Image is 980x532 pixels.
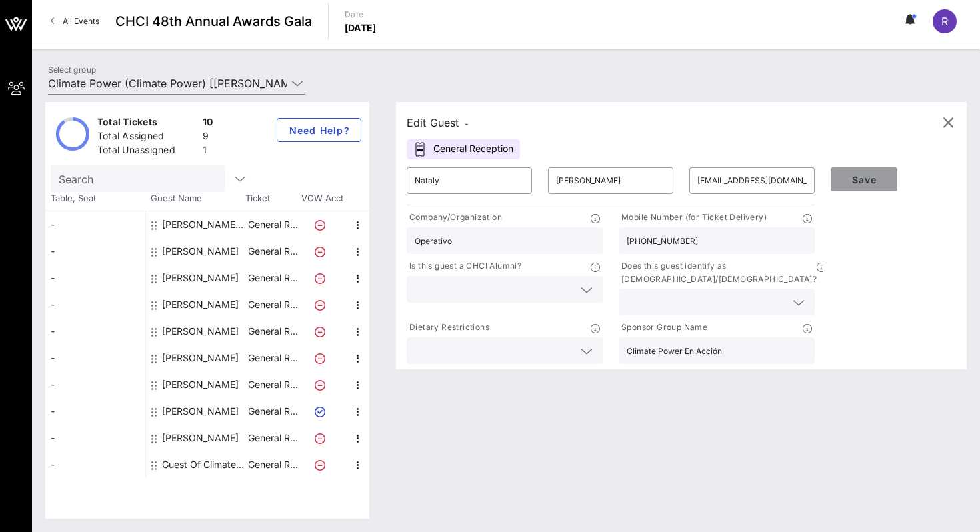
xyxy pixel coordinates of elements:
[45,318,145,345] div: -
[45,398,145,425] div: -
[162,238,239,265] div: Jorge Gonzalez
[203,129,213,146] div: 9
[45,451,145,478] div: -
[246,425,299,451] p: General R…
[203,143,213,160] div: 1
[45,425,145,451] div: -
[407,113,469,132] div: Edit Guest
[697,170,807,191] input: Email*
[43,11,107,32] a: All Events
[45,238,145,265] div: -
[162,425,239,451] div: Sabrina Rodriguez
[203,115,213,132] div: 10
[933,9,957,33] div: R
[415,170,524,191] input: First Name*
[162,398,239,425] div: Rubi Martinez
[407,321,489,335] p: Dietary Restrictions
[407,259,521,273] p: Is this guest a CHCI Alumni?
[48,65,96,75] label: Select group
[162,265,239,291] div: Julio Ricardo Varela
[97,143,197,160] div: Total Unassigned
[45,192,145,205] span: Table, Seat
[619,321,707,335] p: Sponsor Group Name
[619,259,817,286] p: Does this guest identify as [DEMOGRAPHIC_DATA]/[DEMOGRAPHIC_DATA]?
[288,125,350,136] span: Need Help?
[556,170,665,191] input: Last Name*
[45,265,145,291] div: -
[246,265,299,291] p: General R…
[345,21,377,35] p: [DATE]
[246,211,299,238] p: General R…
[162,345,239,371] div: Marlene Ramirez
[831,167,897,191] button: Save
[45,345,145,371] div: -
[246,318,299,345] p: General R…
[246,371,299,398] p: General R…
[162,371,239,398] div: Rubí Martínez
[246,398,299,425] p: General R…
[246,345,299,371] p: General R…
[162,211,246,238] div: Frederick Velez III Burgos
[246,238,299,265] p: General R…
[841,174,887,185] span: Save
[407,139,520,159] div: General Reception
[246,451,299,478] p: General R…
[619,211,767,225] p: Mobile Number (for Ticket Delivery)
[97,129,197,146] div: Total Assigned
[162,291,239,318] div: Maria Reynoso
[277,118,361,142] button: Need Help?
[465,119,469,129] span: -
[941,15,948,28] span: R
[63,16,99,26] span: All Events
[299,192,345,205] span: VOW Acct
[45,371,145,398] div: -
[407,211,502,225] p: Company/Organization
[145,192,245,205] span: Guest Name
[45,291,145,318] div: -
[162,318,239,345] div: Mark Magaña
[162,451,246,478] div: Guest Of Climate Power
[245,192,299,205] span: Ticket
[45,211,145,238] div: -
[115,11,312,31] span: CHCI 48th Annual Awards Gala
[97,115,197,132] div: Total Tickets
[345,8,377,21] p: Date
[246,291,299,318] p: General R…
